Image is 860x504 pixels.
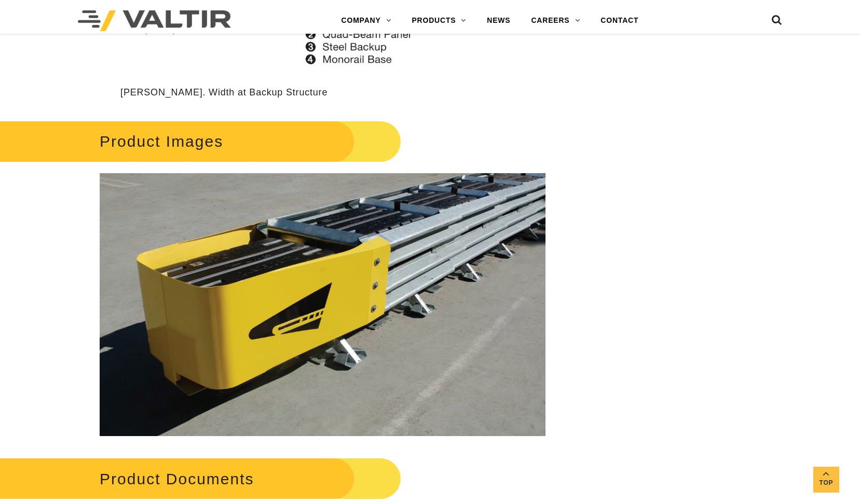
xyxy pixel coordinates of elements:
span: Top [813,477,839,489]
a: NEWS [476,10,521,31]
a: PRODUCTS [401,10,476,31]
a: CAREERS [521,10,590,31]
a: Top [813,467,839,493]
li: 126” (3.2 m) [PERSON_NAME]. Width at Backup Structure [120,23,545,99]
a: COMPANY [331,10,402,31]
a: CONTACT [590,10,649,31]
img: Valtir [78,10,231,31]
